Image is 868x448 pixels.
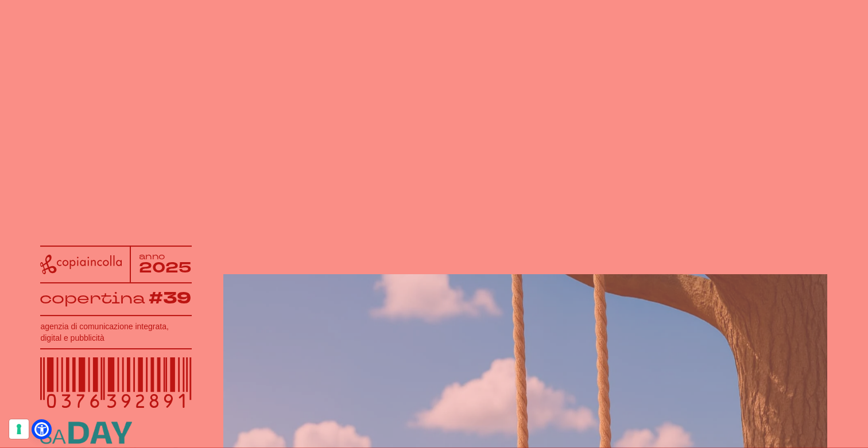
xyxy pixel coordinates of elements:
tspan: 2025 [139,258,192,278]
button: Le tue preferenze relative al consenso per le tecnologie di tracciamento [9,419,29,439]
tspan: #39 [148,287,191,310]
tspan: copertina [40,287,145,308]
h1: agenzia di comunicazione integrata, digital e pubblicità [40,321,191,344]
a: Open Accessibility Menu [34,422,49,437]
tspan: anno [139,251,166,262]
